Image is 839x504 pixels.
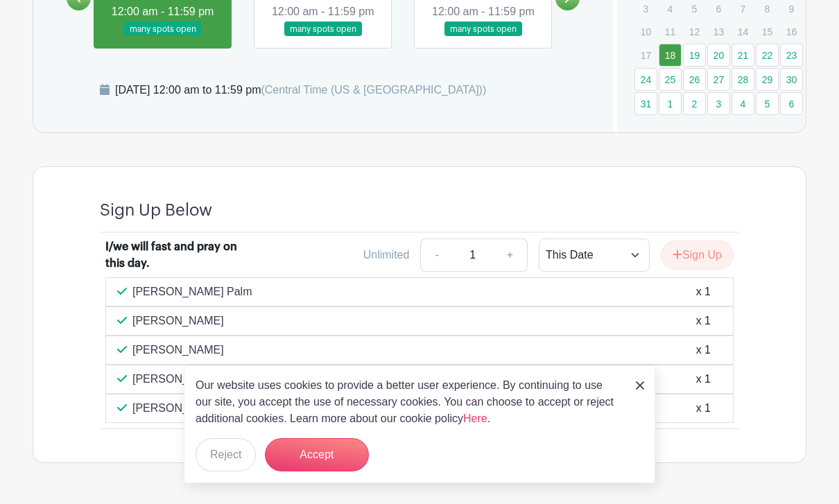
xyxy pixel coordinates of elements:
img: close_button-5f87c8562297e5c2d7936805f587ecaba9071eb48480494691a3f1689db116b3.svg [636,381,644,390]
p: [PERSON_NAME] [132,342,224,358]
a: 3 [707,92,730,115]
a: 19 [683,44,706,67]
span: (Central Time (US & [GEOGRAPHIC_DATA])) [261,84,486,96]
a: 20 [707,44,730,67]
a: 5 [756,92,779,115]
p: 16 [780,21,803,42]
div: [DATE] 12:00 am to 11:59 pm [115,82,486,98]
a: 22 [756,44,779,67]
p: 12 [683,21,706,42]
p: [PERSON_NAME] Palm [132,284,252,300]
p: Our website uses cookies to provide a better user experience. By continuing to use our site, you ... [196,377,621,427]
div: x 1 [696,342,711,358]
a: - [420,238,452,272]
a: 21 [732,44,754,67]
div: I/we will fast and pray on this day. [105,238,246,272]
p: 10 [634,21,657,42]
p: [PERSON_NAME] [132,371,224,388]
p: 15 [756,21,779,42]
a: 27 [707,68,730,91]
a: 25 [659,68,682,91]
div: x 1 [696,284,711,300]
a: 24 [634,68,657,91]
p: [PERSON_NAME] [132,313,224,329]
a: 23 [780,44,803,67]
a: 30 [780,68,803,91]
a: + [493,238,528,272]
a: 18 [659,44,682,67]
a: 28 [732,68,754,91]
a: 2 [683,92,706,115]
p: 14 [732,21,754,42]
button: Reject [196,438,256,471]
p: 13 [707,21,730,42]
div: Unlimited [363,247,410,263]
a: 1 [659,92,682,115]
a: 29 [756,68,779,91]
h4: Sign Up Below [100,200,212,220]
a: 4 [732,92,754,115]
div: x 1 [696,371,711,388]
p: [PERSON_NAME] [132,400,224,417]
a: 31 [634,92,657,115]
button: Accept [265,438,369,471]
p: 17 [634,44,657,66]
div: x 1 [696,400,711,417]
a: 26 [683,68,706,91]
p: 11 [659,21,682,42]
a: 6 [780,92,803,115]
a: Here [463,412,487,424]
button: Sign Up [661,241,734,270]
div: x 1 [696,313,711,329]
